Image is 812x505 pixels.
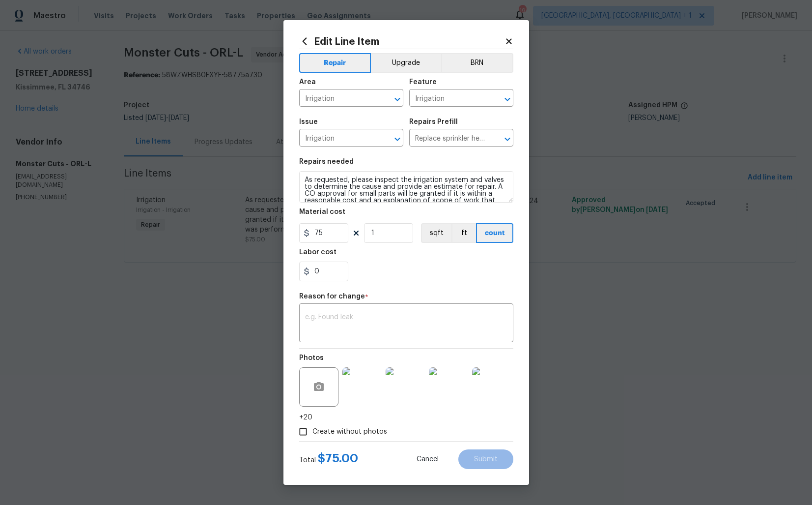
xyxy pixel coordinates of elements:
h5: Repairs Prefill [409,119,458,125]
button: BRN [441,53,513,73]
span: +20 [299,413,312,422]
button: Cancel [401,449,454,469]
h5: Labor cost [299,249,336,256]
button: Open [501,132,514,146]
button: Open [391,92,404,106]
button: sqft [421,223,451,243]
h5: Issue [299,119,318,125]
h5: Reason for change [299,293,365,300]
span: Cancel [417,456,439,463]
span: $ 75.00 [318,452,358,464]
h5: Repairs needed [299,158,354,165]
h5: Feature [409,79,437,86]
div: Total [299,453,358,465]
button: ft [451,223,476,243]
button: Open [501,92,514,106]
h2: Edit Line Item [299,36,504,47]
span: Submit [474,456,498,463]
button: Open [391,132,404,146]
button: Repair [299,53,371,73]
h5: Area [299,79,316,86]
textarea: As requested, please inspect the irrigation system and valves to determine the cause and provide ... [299,171,513,203]
button: Submit [458,449,513,469]
button: count [476,223,513,243]
span: Create without photos [312,427,387,437]
h5: Photos [299,355,324,361]
h5: Material cost [299,208,345,215]
button: Upgrade [371,53,441,73]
